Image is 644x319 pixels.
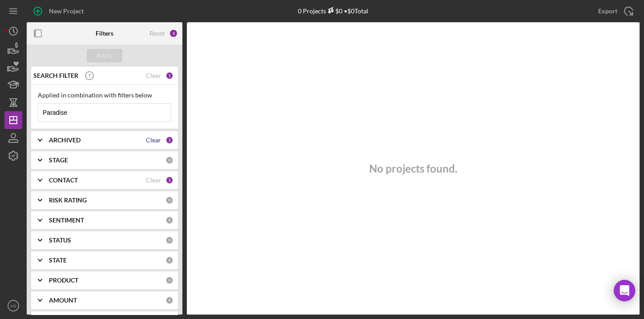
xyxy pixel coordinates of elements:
b: Filters [96,30,113,37]
div: Open Intercom Messenger [614,280,635,301]
div: 0 [165,276,173,284]
b: CONTACT [49,177,78,184]
div: 3 [169,29,178,38]
b: ARCHIVED [49,137,80,144]
div: 1 [165,136,173,144]
button: VG [4,297,22,315]
div: $0 [326,7,342,15]
div: 1 [165,72,173,80]
div: 0 [165,196,173,204]
text: VG [10,303,16,308]
div: 0 [165,216,173,224]
div: New Project [49,2,84,20]
b: STAGE [49,157,68,164]
div: Applied in combination with filters below [38,92,171,99]
b: SENTIMENT [49,217,84,224]
b: PRODUCT [49,277,78,284]
div: Clear [146,72,161,79]
div: Clear [146,137,161,144]
div: 1 [165,176,173,184]
div: 0 Projects • $0 Total [298,7,368,15]
button: New Project [27,2,93,20]
b: RISK RATING [49,197,87,204]
div: Reset [149,30,165,37]
h3: No projects found. [369,162,457,175]
div: 0 [165,256,173,264]
div: 0 [165,236,173,244]
div: Clear [146,177,161,184]
div: 0 [165,296,173,304]
button: Export [589,2,640,20]
b: STATE [49,257,67,264]
b: STATUS [49,237,71,244]
button: Apply [87,49,122,62]
div: 0 [165,156,173,164]
div: Apply [97,49,113,62]
b: AMOUNT [49,297,77,304]
b: SEARCH FILTER [33,72,78,79]
div: Export [598,2,617,20]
